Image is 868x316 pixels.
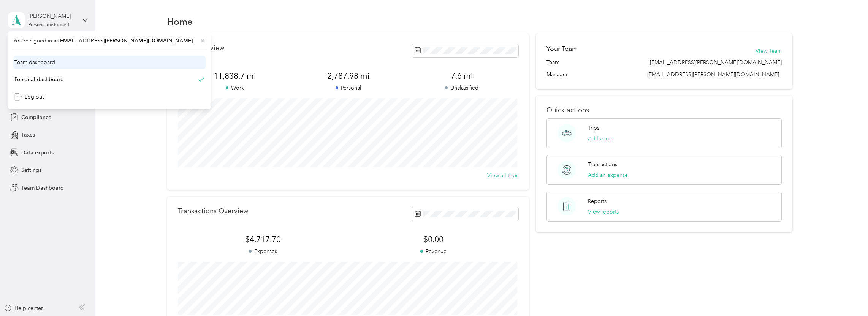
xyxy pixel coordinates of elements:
[178,207,248,215] p: Transactions Overview
[650,58,782,66] span: [EMAIL_ADDRESS][PERSON_NAME][DOMAIN_NAME]
[588,197,607,205] p: Reports
[14,58,55,66] div: Team dashboard
[588,160,617,168] p: Transactions
[546,106,782,114] p: Quick actions
[546,58,559,66] span: Team
[405,84,519,92] p: Unclassified
[29,12,76,20] div: [PERSON_NAME]
[14,75,64,83] div: Personal dashboard
[348,247,518,255] p: Revenue
[14,93,44,101] div: Log out
[4,304,43,312] button: Help center
[21,184,64,192] span: Team Dashboard
[178,234,348,245] span: $4,717.70
[291,71,405,81] span: 2,787.98 mi
[21,149,54,157] span: Data exports
[825,274,868,316] iframe: Everlance-gr Chat Button Frame
[29,23,69,27] div: Personal dashboard
[405,71,519,81] span: 7.6 mi
[588,124,599,132] p: Trips
[546,71,568,79] span: Manager
[167,17,193,25] h1: Home
[588,135,613,143] button: Add a trip
[588,171,628,179] button: Add an expense
[178,71,291,81] span: 11,838.7 mi
[59,38,193,44] span: [EMAIL_ADDRESS][PERSON_NAME][DOMAIN_NAME]
[178,84,291,92] p: Work
[348,234,518,245] span: $0.00
[21,166,41,174] span: Settings
[13,37,206,45] span: You’re signed in as
[21,131,35,139] span: Taxes
[756,47,782,55] button: View Team
[588,208,619,216] button: View reports
[487,171,518,179] button: View all trips
[647,71,779,78] span: [EMAIL_ADDRESS][PERSON_NAME][DOMAIN_NAME]
[546,44,578,53] h2: Your Team
[21,113,51,121] span: Compliance
[291,84,405,92] p: Personal
[178,247,348,255] p: Expenses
